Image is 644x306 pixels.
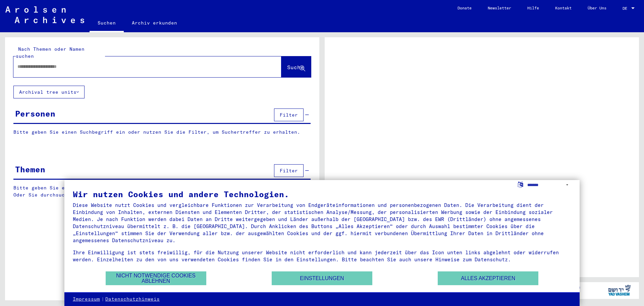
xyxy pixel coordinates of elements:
p: Bitte geben Sie einen Suchbegriff ein oder nutzen Sie die Filter, um Suchertreffer zu erhalten. O... [13,184,311,199]
button: Suche [281,56,311,77]
span: DE [623,6,630,11]
select: Sprache auswählen [527,180,571,190]
span: Filter [280,112,298,118]
button: Archival tree units [13,86,85,98]
a: Archiv erkunden [124,15,185,31]
div: Themen [15,163,45,175]
mat-label: Nach Themen oder Namen suchen [16,46,85,59]
div: Wir nutzen Cookies und andere Technologien. [73,190,571,198]
div: Personen [15,107,55,120]
div: Ihre Einwilligung ist stets freiwillig, für die Nutzung unserer Website nicht erforderlich und ka... [73,249,571,263]
a: Datenschutzhinweis [105,296,160,303]
button: Filter [274,108,304,121]
button: Filter [274,164,304,177]
a: Suchen [90,15,124,32]
img: yv_logo.png [607,282,632,299]
button: Nicht notwendige Cookies ablehnen [106,271,206,285]
span: Filter [280,168,298,174]
div: Diese Website nutzt Cookies und vergleichbare Funktionen zur Verarbeitung von Endgeräteinformatio... [73,202,571,244]
button: Alles akzeptieren [438,271,538,285]
p: Bitte geben Sie einen Suchbegriff ein oder nutzen Sie die Filter, um Suchertreffer zu erhalten. [13,129,311,136]
img: Arolsen_neg.svg [5,6,84,23]
a: Impressum [73,296,100,303]
button: Einstellungen [272,271,372,285]
label: Sprache auswählen [517,181,524,187]
span: Suche [287,64,304,71]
